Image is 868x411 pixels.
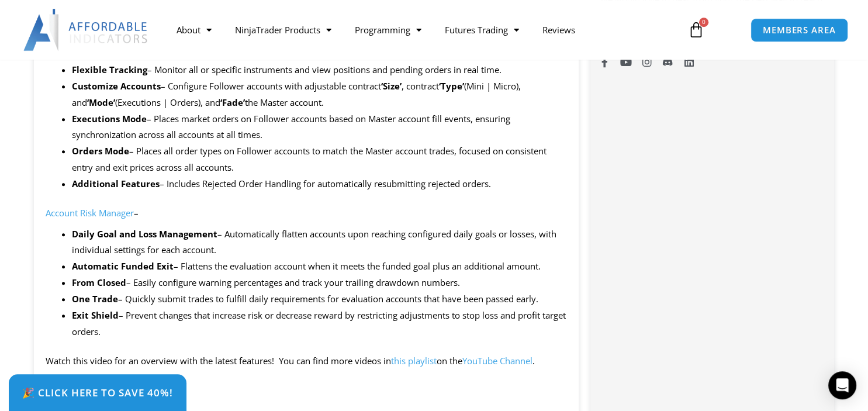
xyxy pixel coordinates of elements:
[72,62,568,78] li: – Monitor all or specific instruments and view positions and pending orders in real time.
[72,277,126,288] strong: From Closed
[46,205,568,222] p: –
[391,355,437,367] a: this playlist
[72,275,568,291] li: – Easily configure warning percentages and track your trailing drawdown numbers.
[72,178,160,189] strong: Additional Features
[72,78,568,111] li: – Configure Follower accounts with adjustable contract , contract (Mini | Micro), and (Executions...
[72,291,568,308] li: – Quickly submit trades to fulfill daily requirements for evaluation accounts that have been pass...
[72,143,568,176] li: – Places all order types on Follower accounts to match the Master account trades, focused on cons...
[462,355,532,367] a: YouTube Channel
[46,353,568,369] p: Watch this video for an overview with the latest features! You can find more videos in on the .
[97,96,115,108] strong: ode’
[72,80,161,92] strong: Customize Accounts
[220,96,227,108] strong: ‘F
[433,16,531,43] a: Futures Trading
[381,80,402,92] strong: ‘Size’
[72,64,147,75] strong: Flexible Tracking
[670,13,722,47] a: 0
[72,145,129,157] strong: Orders Mode
[531,16,587,43] a: Reviews
[699,18,708,27] span: 0
[165,16,223,43] a: About
[23,9,149,51] img: LogoAI | Affordable Indicators – NinjaTrader
[72,309,119,321] strong: Exit Shield
[763,26,836,34] span: MEMBERS AREA
[439,80,446,92] strong: ‘T
[72,111,568,144] li: – Places market orders on Follower accounts based on Master account fill events, ensuring synchro...
[87,96,97,108] strong: ‘M
[828,371,856,399] div: Open Intercom Messenger
[227,96,245,108] strong: ade’
[165,16,677,43] nav: Menu
[343,16,433,43] a: Programming
[72,293,118,305] strong: One Trade
[72,228,217,240] strong: Daily Goal and Loss Management
[72,226,568,259] li: – Automatically flatten accounts upon reaching configured daily goals or losses, with individual ...
[9,374,186,411] a: 🎉 Click Here to save 40%!
[72,260,174,272] strong: Automatic Funded Exit
[72,113,147,125] strong: Executions Mode
[22,388,173,398] span: 🎉 Click Here to save 40%!
[223,16,343,43] a: NinjaTrader Products
[46,207,134,219] a: Account Risk Manager
[72,308,568,340] li: – Prevent changes that increase risk or decrease reward by restricting adjustments to stop loss a...
[72,176,568,192] li: – Includes Rejected Order Handling for automatically resubmitting rejected orders.
[446,80,464,92] strong: ype’
[751,18,848,42] a: MEMBERS AREA
[72,258,568,275] li: – Flattens the evaluation account when it meets the funded goal plus an additional amount.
